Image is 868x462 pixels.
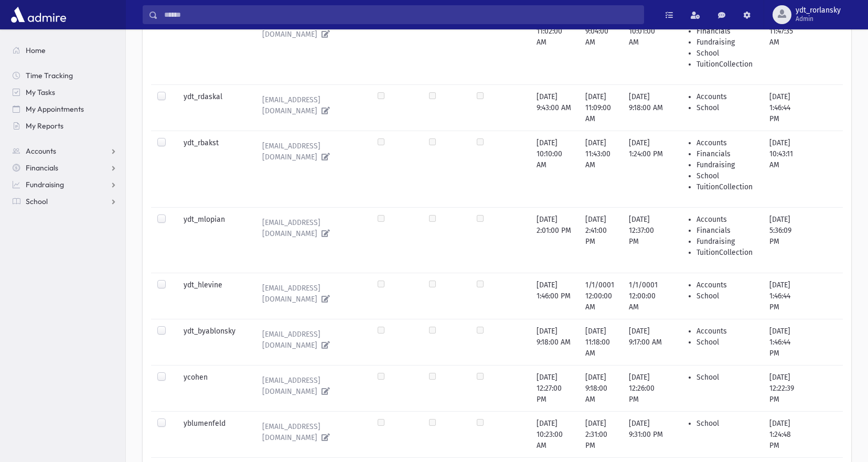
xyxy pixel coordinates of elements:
span: School [26,197,48,206]
td: ycohen [177,365,248,411]
a: [EMAIL_ADDRESS][DOMAIN_NAME] [254,326,365,354]
span: Fundraising [26,180,64,189]
td: [DATE] 12:22:39 PM [763,365,803,411]
img: AdmirePro [8,4,69,25]
li: Accounts [696,280,757,291]
td: ydt_rdaskal [177,84,248,131]
li: Fundraising [696,159,757,170]
td: ydt_byablonsky [177,319,248,365]
td: [DATE] 1:46:44 PM [763,273,803,319]
td: [DATE] 12:26:00 PM [623,365,669,411]
td: [DATE] 10:01:00 AM [623,8,669,84]
td: ydt_rorlansky [177,8,248,84]
li: School [696,170,757,181]
a: Financials [4,159,125,176]
td: 1/1/0001 12:00:00 AM [579,273,623,319]
span: Admin [796,15,841,23]
td: [DATE] 11:18:00 AM [579,319,623,365]
td: [DATE] 10:10:00 AM [530,131,579,207]
span: My Tasks [26,88,55,97]
li: Accounts [696,137,757,148]
td: yblumenfeld [177,411,248,457]
td: [DATE] 11:09:00 AM [579,84,623,131]
td: [DATE] 9:18:00 AM [530,319,579,365]
a: My Tasks [4,84,125,101]
a: [EMAIL_ADDRESS][DOMAIN_NAME] [254,91,365,120]
td: ydt_hlevine [177,273,248,319]
a: [EMAIL_ADDRESS][DOMAIN_NAME] [254,372,365,400]
td: [DATE] 1:46:00 PM [530,273,579,319]
li: School [696,48,757,59]
li: Financials [696,26,757,37]
input: Search [158,5,644,24]
td: [DATE] 11:43:00 AM [579,131,623,207]
td: [DATE] 5:36:09 PM [763,207,803,273]
td: [DATE] 1:24:00 PM [623,131,669,207]
li: TuitionCollection [696,247,757,258]
td: [DATE] 9:18:00 AM [623,84,669,131]
li: Fundraising [696,37,757,48]
td: [DATE] 1:24:48 PM [763,411,803,457]
li: Accounts [696,91,757,102]
a: [EMAIL_ADDRESS][DOMAIN_NAME] [254,280,365,308]
span: Home [26,46,46,55]
li: Accounts [696,326,757,337]
td: 1/1/0001 12:00:00 AM [623,273,669,319]
td: [DATE] 10:43:11 AM [763,131,803,207]
td: [DATE] 9:31:00 PM [623,411,669,457]
a: My Reports [4,117,125,134]
li: TuitionCollection [696,181,757,192]
li: School [696,337,757,348]
span: Accounts [26,146,56,156]
a: Time Tracking [4,67,125,84]
a: [EMAIL_ADDRESS][DOMAIN_NAME] [254,137,365,166]
li: Financials [696,148,757,159]
li: TuitionCollection [696,59,757,70]
span: Time Tracking [26,71,73,80]
li: School [696,291,757,302]
span: My Reports [26,121,63,131]
td: ydt_rbakst [177,131,248,207]
td: [DATE] 1:46:44 PM [763,84,803,131]
li: School [696,372,757,383]
td: [DATE] 9:17:00 AM [623,319,669,365]
span: My Appointments [26,104,84,114]
li: Fundraising [696,236,757,247]
li: School [696,418,757,429]
td: [DATE] 10:23:00 AM [530,411,579,457]
li: Accounts [696,214,757,225]
a: [EMAIL_ADDRESS][DOMAIN_NAME] [254,214,365,242]
td: [DATE] 9:18:00 AM [579,365,623,411]
li: School [696,102,757,113]
a: School [4,193,125,210]
span: Financials [26,163,58,173]
td: [DATE] 12:27:00 PM [530,365,579,411]
td: [DATE] 2:41:00 PM [579,207,623,273]
td: [DATE] 11:47:35 AM [763,8,803,84]
td: [DATE] 1:46:44 PM [763,319,803,365]
a: [EMAIL_ADDRESS][DOMAIN_NAME] [254,418,365,446]
td: [DATE] 2:01:00 PM [530,207,579,273]
td: [DATE] 12:37:00 PM [623,207,669,273]
a: My Appointments [4,101,125,117]
a: Fundraising [4,176,125,193]
a: Accounts [4,143,125,159]
td: ydt_mlopian [177,207,248,273]
td: [DATE] 11:02:00 AM [530,8,579,84]
span: ydt_rorlansky [796,6,841,15]
td: [DATE] 9:43:00 AM [530,84,579,131]
td: [DATE] 2:31:00 PM [579,411,623,457]
td: [DATE] 9:04:00 AM [579,8,623,84]
li: Financials [696,225,757,236]
a: Home [4,42,125,59]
